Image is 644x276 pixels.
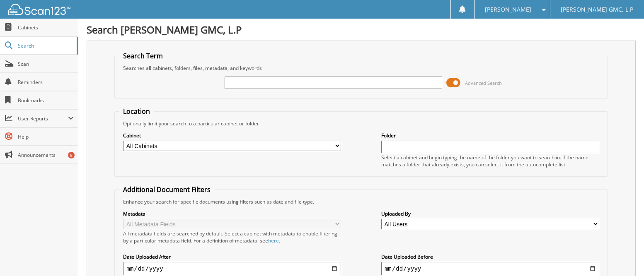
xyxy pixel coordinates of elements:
div: 6 [68,152,75,158]
span: Advanced Search [465,80,502,86]
span: Help [18,133,74,140]
span: Announcements [18,151,74,158]
span: Reminders [18,79,74,86]
span: Bookmarks [18,97,74,104]
label: Uploaded By [381,210,599,217]
a: here [268,237,279,244]
span: [PERSON_NAME] [485,7,531,12]
legend: Search Term [119,51,167,60]
label: Date Uploaded After [123,253,341,260]
span: Search [18,42,73,49]
div: Enhance your search for specific documents using filters such as date and file type. [119,198,603,205]
span: User Reports [18,115,68,122]
div: All metadata fields are searched by default. Select a cabinet with metadata to enable filtering b... [123,230,341,244]
label: Folder [381,132,599,139]
span: Cabinets [18,24,74,31]
div: Select a cabinet and begin typing the name of the folder you want to search in. If the name match... [381,154,599,168]
label: Metadata [123,210,341,217]
h1: Search [PERSON_NAME] GMC, L.P [87,23,636,36]
div: Optionally limit your search to a particular cabinet or folder [119,120,603,127]
span: Scan [18,60,74,67]
label: Cabinet [123,132,341,139]
div: Searches all cabinets, folders, files, metadata, and keywords [119,65,603,72]
input: start [123,262,341,275]
span: [PERSON_NAME] GMC, L.P [561,7,633,12]
legend: Location [119,107,154,116]
legend: Additional Document Filters [119,185,215,194]
label: Date Uploaded Before [381,253,599,260]
img: scan123-logo-white.svg [8,4,70,15]
input: end [381,262,599,275]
